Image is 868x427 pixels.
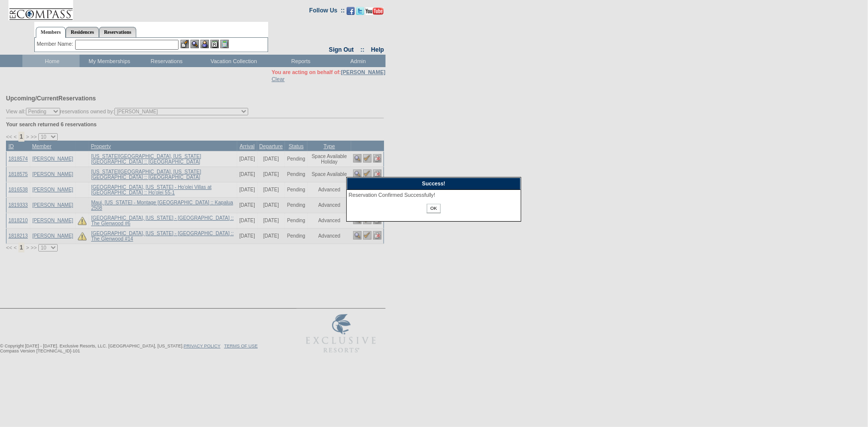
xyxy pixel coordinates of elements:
img: Become our fan on Facebook [347,7,355,15]
div: Reservation Confirmed Successfully! [349,192,519,198]
div: Success! [347,177,521,190]
img: b_calculator.gif [220,40,229,48]
a: Become our fan on Facebook [347,10,355,16]
div: Member Name: [37,40,75,48]
a: Sign Out [329,46,354,53]
a: Residences [66,27,99,37]
img: Subscribe to our YouTube Channel [366,7,384,15]
a: Help [371,46,384,53]
a: Subscribe to our YouTube Channel [366,10,384,16]
img: Reservations [210,40,219,48]
img: Follow us on Twitter [356,7,364,15]
img: Impersonate [200,40,209,48]
a: Follow us on Twitter [356,10,364,16]
img: View [191,40,199,48]
span: :: [361,46,365,53]
td: Follow Us :: [309,6,345,18]
a: Members [36,27,66,38]
input: OK [427,204,440,213]
a: Reservations [99,27,136,37]
img: b_edit.gif [181,40,189,48]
